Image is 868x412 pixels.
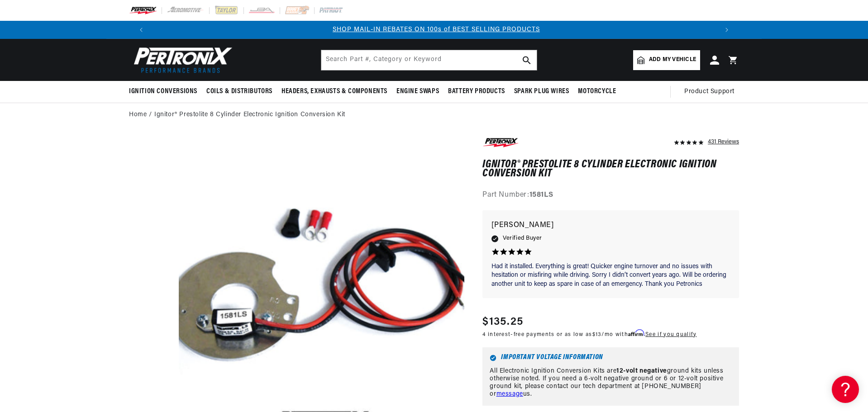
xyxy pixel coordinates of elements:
summary: Motorcycle [573,81,620,102]
p: Had it installed. Everything is great! Quicker engine turnover and no issues with hesitation or m... [491,262,730,289]
div: Part Number: [482,189,739,201]
div: 431 Reviews [708,136,739,147]
strong: 1581LS [529,191,553,199]
input: Search Part #, Category or Keyword [321,50,537,70]
button: Translation missing: en.sections.announcements.next_announcement [718,21,736,39]
summary: Engine Swaps [392,81,444,102]
summary: Spark Plug Wires [510,81,574,102]
p: [PERSON_NAME] [491,219,730,232]
span: Ignition Conversions [129,87,197,96]
a: Home [129,110,147,120]
span: Headers, Exhausts & Components [281,87,387,96]
p: All Electronic Ignition Conversion Kits are ground kits unless otherwise noted. If you need a 6-v... [490,368,732,398]
slideshow-component: Translation missing: en.sections.announcements.announcement_bar [106,21,762,39]
span: Motorcycle [578,87,616,96]
nav: breadcrumbs [129,110,739,120]
p: 4 interest-free payments or as low as /mo with . [482,330,696,339]
span: Product Support [684,87,734,97]
a: SHOP MAIL-IN REBATES ON 100s of BEST SELLING PRODUCTS [333,26,540,33]
span: Engine Swaps [396,87,439,96]
span: Verified Buyer [503,233,542,243]
a: message [496,391,523,398]
span: Spark Plug Wires [514,87,569,96]
summary: Coils & Distributors [202,81,277,102]
a: Add my vehicle [633,50,700,70]
img: Pertronix [129,44,233,76]
span: $13 [592,332,602,337]
summary: Ignition Conversions [129,81,202,102]
h6: Important Voltage Information [490,355,732,361]
span: Coils & Distributors [206,87,272,96]
span: Battery Products [448,87,505,96]
a: Ignitor® Prestolite 8 Cylinder Electronic Ignition Conversion Kit [154,110,345,120]
div: 2 of 3 [153,25,720,35]
button: search button [517,50,537,70]
span: Affirm [628,330,644,336]
strong: 12-volt negative [616,368,667,374]
a: See if you qualify - Learn more about Affirm Financing (opens in modal) [645,332,696,337]
span: Add my vehicle [649,56,696,64]
summary: Headers, Exhausts & Components [277,81,392,102]
span: $135.25 [482,314,523,330]
div: Announcement [153,25,720,35]
button: Translation missing: en.sections.announcements.previous_announcement [132,21,150,39]
h1: Ignitor® Prestolite 8 Cylinder Electronic Ignition Conversion Kit [482,160,739,179]
summary: Product Support [684,81,739,103]
summary: Battery Products [444,81,510,102]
